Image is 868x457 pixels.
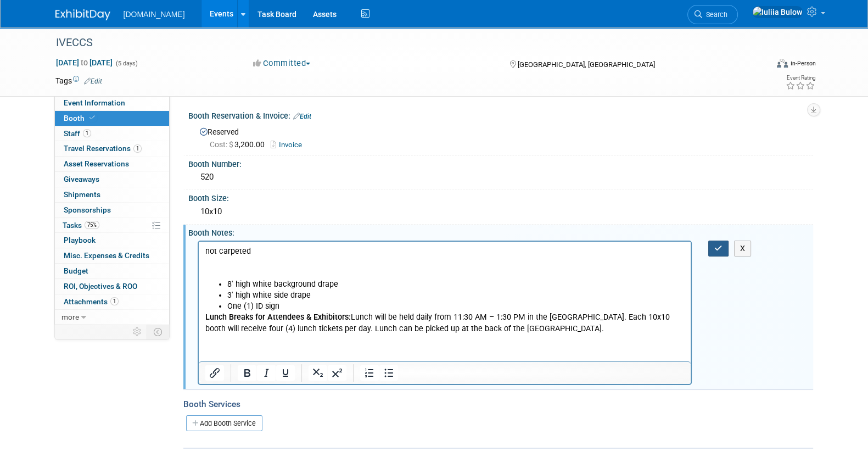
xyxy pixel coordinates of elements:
[55,157,169,171] a: Asset Reservations
[188,156,813,170] div: Booth Number:
[52,33,751,53] div: IVECCS
[55,233,169,248] a: Playbook
[789,59,815,68] div: In-Person
[518,60,655,69] span: [GEOGRAPHIC_DATA], [GEOGRAPHIC_DATA]
[64,236,96,244] span: Playbook
[55,141,169,156] a: Travel Reservations1
[256,365,275,381] button: Italic
[64,190,100,199] span: Shipments
[55,203,169,218] a: Sponsorships
[64,175,99,183] span: Giveaways
[210,140,234,149] span: Cost: $
[276,365,294,381] button: Underline
[249,58,315,69] button: Committed
[687,5,738,24] a: Search
[89,115,95,121] i: Booth reservation complete
[128,325,147,339] td: Personalize Event Tab Strip
[64,144,142,153] span: Travel Reservations
[308,365,327,381] button: Subscript
[79,58,89,67] span: to
[199,242,691,361] iframe: Rich Text Area
[64,129,91,138] span: Staff
[83,129,91,137] span: 1
[55,172,169,187] a: Giveaways
[293,113,311,120] a: Edit
[752,6,803,18] img: Iuliia Bulow
[124,10,185,19] span: [DOMAIN_NAME]
[210,140,269,149] span: 3,200.00
[188,108,813,122] div: Booth Reservation & Invoice:
[183,398,813,410] div: Booth Services
[702,10,727,19] span: Search
[777,59,788,68] img: Format-Inperson.png
[64,282,137,291] span: ROI, Objectives & ROO
[360,365,378,381] button: Numbered list
[188,225,813,238] div: Booth Notes:
[64,297,119,306] span: Attachments
[61,313,79,321] span: more
[237,365,256,381] button: Bold
[197,203,805,220] div: 10x10
[785,75,815,81] div: Event Rating
[55,264,169,278] a: Budget
[147,325,169,339] td: Toggle Event Tabs
[197,169,805,186] div: 520
[55,294,169,309] a: Attachments1
[197,124,805,151] div: Reserved
[379,365,397,381] button: Bullet list
[63,221,99,230] span: Tasks
[64,114,97,122] span: Booth
[186,415,262,431] a: Add Booth Service
[188,190,813,204] div: Booth Size:
[703,57,816,74] div: Event Format
[55,310,169,325] a: more
[64,159,129,168] span: Asset Reservations
[115,60,138,67] span: (5 days)
[133,144,142,153] span: 1
[64,251,149,260] span: Misc. Expenses & Credits
[205,365,224,381] button: Insert/edit link
[110,297,119,305] span: 1
[55,9,110,20] img: ExhibitDay
[55,96,169,110] a: Event Information
[55,218,169,233] a: Tasks75%
[55,111,169,126] a: Booth
[64,98,125,107] span: Event Information
[55,58,113,68] span: [DATE] [DATE]
[55,75,102,86] td: Tags
[327,365,346,381] button: Superscript
[55,187,169,202] a: Shipments
[64,205,111,214] span: Sponsorships
[64,266,88,275] span: Budget
[55,126,169,141] a: Staff1
[55,248,169,263] a: Misc. Expenses & Credits
[84,77,102,85] a: Edit
[55,279,169,294] a: ROI, Objectives & ROO
[271,141,307,149] a: Invoice
[85,221,99,229] span: 75%
[734,241,752,257] button: X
